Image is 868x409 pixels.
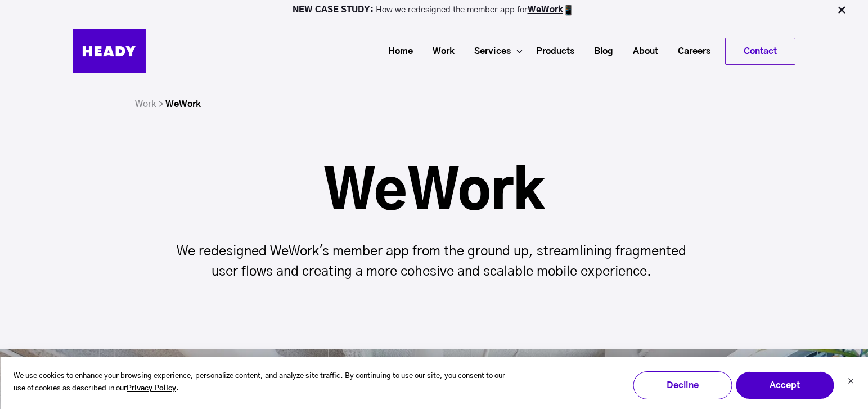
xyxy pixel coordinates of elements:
a: Careers [664,41,716,62]
button: Accept [735,371,834,399]
a: Home [374,41,419,62]
h1: WeWork [167,166,702,220]
button: Dismiss cookie banner [847,376,854,388]
a: Work > [135,100,163,109]
img: Close Bar [836,5,847,16]
strong: NEW CASE STUDY: [293,6,376,14]
li: WeWork [165,96,201,113]
p: How we redesigned the member app for [5,5,863,16]
div: Navigation Menu [157,38,795,65]
a: Work [419,41,460,62]
a: Privacy Policy [127,383,176,395]
a: Products [522,41,580,62]
p: We use cookies to enhance your browsing experience, personalize content, and analyze site traffic... [14,370,507,396]
a: WeWork [528,6,563,14]
a: Contact [726,38,795,64]
a: Blog [580,41,619,62]
img: app emoji [563,5,574,16]
p: We redesigned WeWork's member app from the ground up, streamlining fragmented user flows and crea... [167,241,702,282]
button: Decline [633,371,732,399]
img: Heady_Logo_Web-01 (1) [73,29,146,73]
a: About [619,41,664,62]
a: Services [460,41,516,62]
